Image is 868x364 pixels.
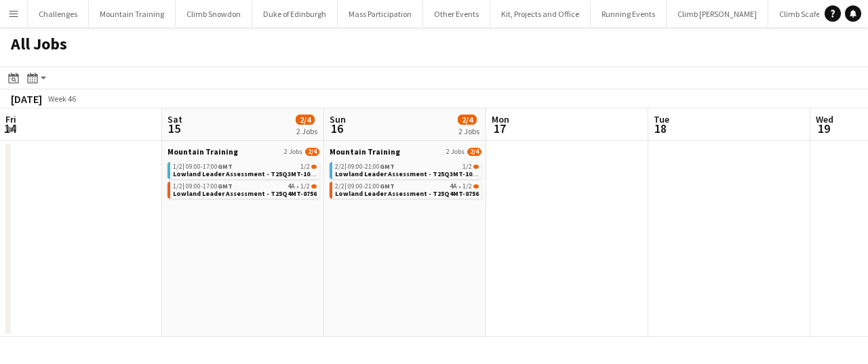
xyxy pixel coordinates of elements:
div: Mountain Training2 Jobs2/41/2|09:00-17:00GMT1/2Lowland Leader Assessment - T25Q3MT-101511/2|09:00... [167,146,319,201]
span: 1/2 [300,163,310,170]
span: 2 Jobs [284,148,302,156]
span: 09:00-17:00 [186,163,233,170]
span: | [182,182,184,190]
span: Week 46 [45,94,79,104]
span: GMT [380,182,395,190]
span: 1/2 [462,163,472,170]
span: GMT [218,182,233,190]
span: 2/2 [335,183,347,190]
span: Sun [330,113,346,125]
span: 14 [3,121,16,136]
a: 2/2|09:00-21:00GMT4A•1/2Lowland Leader Assessment - T25Q4MT-8756 [335,182,479,197]
span: 1/2 [173,163,184,170]
span: 1/2 [311,165,317,169]
span: Lowland Leader Assessment - T25Q3MT-10151 [173,169,320,178]
button: Mass Participation [338,1,423,27]
a: 1/2|09:00-17:00GMT4A•1/2Lowland Leader Assessment - T25Q4MT-8756 [173,182,317,197]
span: Mountain Training [167,146,238,157]
span: 4A [288,183,295,190]
span: 16 [328,121,346,136]
button: Climb Snowdon [176,1,252,27]
a: 2/2|09:00-21:00GMT1/2Lowland Leader Assessment - T25Q3MT-10151 [335,162,479,178]
span: 15 [165,121,182,136]
span: Fri [5,113,16,125]
span: 1/2 [462,183,472,190]
span: 2/4 [458,115,477,125]
span: 4A [450,183,457,190]
span: 09:00-17:00 [186,183,233,190]
button: Climb [PERSON_NAME] [667,1,768,27]
span: Lowland Leader Assessment - T25Q4MT-8756 [173,189,317,198]
a: Mountain Training2 Jobs2/4 [330,146,481,157]
span: 1/2 [300,183,310,190]
span: 09:00-21:00 [348,183,395,190]
a: 1/2|09:00-17:00GMT1/2Lowland Leader Assessment - T25Q3MT-10151 [173,162,317,178]
span: 1/2 [173,183,184,190]
span: 18 [652,121,669,136]
span: Tue [654,113,669,125]
span: 2/4 [305,148,319,156]
div: Mountain Training2 Jobs2/42/2|09:00-21:00GMT1/2Lowland Leader Assessment - T25Q3MT-101512/2|09:00... [330,146,481,201]
span: 2/4 [467,148,481,156]
a: Mountain Training2 Jobs2/4 [167,146,319,157]
span: 1/2 [311,184,317,188]
div: 2 Jobs [296,126,317,136]
span: Sat [167,113,182,125]
span: Mountain Training [330,146,400,157]
span: Lowland Leader Assessment - T25Q3MT-10151 [335,169,482,178]
span: 1/2 [473,165,479,169]
button: Running Events [591,1,667,27]
div: [DATE] [11,92,42,106]
span: 17 [490,121,509,136]
button: Mountain Training [89,1,176,27]
span: Lowland Leader Assessment - T25Q4MT-8756 [335,189,479,198]
button: Climb Scafell Pike [768,1,851,27]
span: Wed [816,113,833,125]
span: Mon [492,113,509,125]
div: 2 Jobs [458,126,479,136]
span: 19 [814,121,833,136]
span: | [344,182,347,190]
span: GMT [380,162,395,171]
div: • [335,183,479,190]
span: GMT [218,162,233,171]
button: Challenges [28,1,89,27]
button: Other Events [423,1,490,27]
span: 2/4 [296,115,315,125]
span: 1/2 [473,184,479,188]
button: Kit, Projects and Office [490,1,591,27]
span: 2 Jobs [446,148,465,156]
span: 2/2 [335,163,347,170]
button: Duke of Edinburgh [252,1,338,27]
span: 09:00-21:00 [348,163,395,170]
span: | [344,162,347,171]
span: | [182,162,184,171]
div: • [173,183,317,190]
